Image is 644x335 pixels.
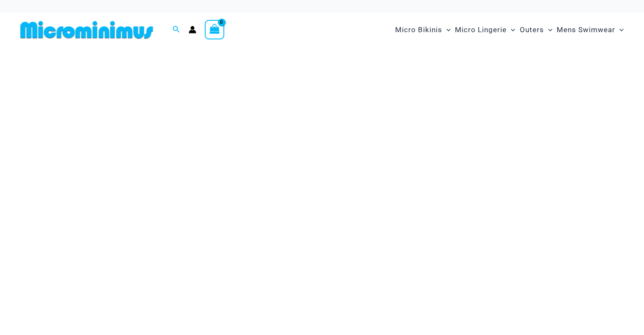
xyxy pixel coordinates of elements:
[615,19,624,41] span: Menu Toggle
[453,17,517,43] a: Micro LingerieMenu ToggleMenu Toggle
[395,19,442,41] span: Micro Bikinis
[393,17,453,43] a: Micro BikinisMenu ToggleMenu Toggle
[455,19,507,41] span: Micro Lingerie
[173,25,180,35] a: Search icon link
[520,19,544,41] span: Outers
[17,20,156,39] img: MM SHOP LOGO FLAT
[442,19,451,41] span: Menu Toggle
[544,19,552,41] span: Menu Toggle
[507,19,515,41] span: Menu Toggle
[557,19,615,41] span: Mens Swimwear
[555,17,626,43] a: Mens SwimwearMenu ToggleMenu Toggle
[392,16,627,44] nav: Site Navigation
[189,26,196,33] a: Account icon link
[205,20,224,39] a: View Shopping Cart, empty
[518,17,555,43] a: OutersMenu ToggleMenu Toggle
